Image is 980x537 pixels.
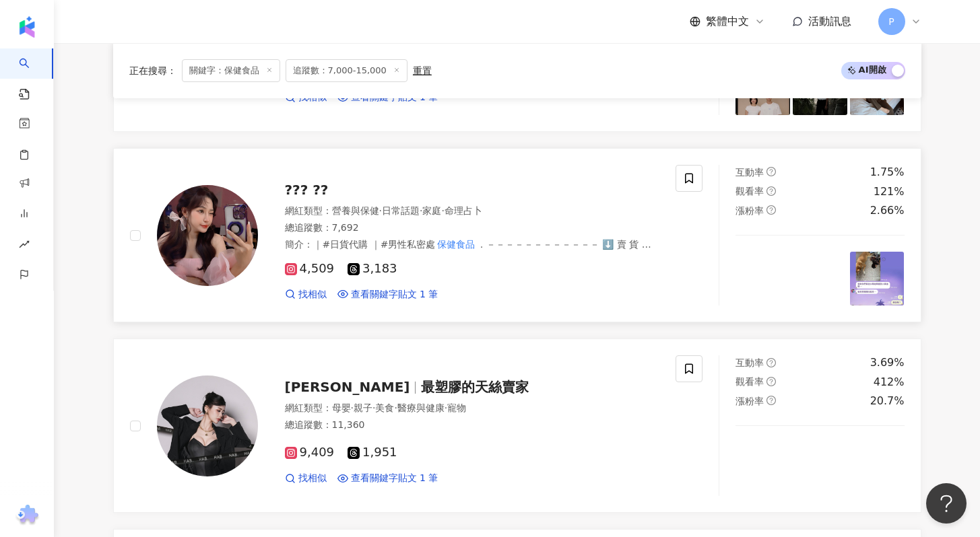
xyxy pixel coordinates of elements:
span: 查看關鍵字貼文 1 筆 [351,472,438,485]
span: question-circle [766,186,776,196]
img: post-image [736,252,790,306]
span: question-circle [766,358,776,367]
span: [PERSON_NAME] [285,379,410,395]
img: KOL Avatar [157,185,258,286]
div: 3.69% [870,355,905,370]
span: · [420,205,422,216]
span: rise [19,231,30,261]
span: 3,183 [348,262,397,276]
a: KOL Avatar[PERSON_NAME]最塑膠的天絲賣家網紅類型：母嬰·親子·美食·醫療與健康·寵物總追蹤數：11,3609,4091,951找相似查看關鍵字貼文 1 筆互動率questi... [113,338,921,513]
a: 找相似 [285,288,327,301]
span: 日常話題 [382,205,420,216]
span: 追蹤數：7,000-15,000 [286,59,407,82]
span: 美食 [375,402,394,413]
mark: 保健食品 [435,237,477,252]
div: 121% [874,184,905,199]
span: 互動率 [736,357,764,368]
span: · [394,402,397,413]
div: 2.66% [870,203,905,218]
span: 觀看率 [736,186,764,196]
span: 查看關鍵字貼文 1 筆 [351,288,438,301]
span: question-circle [766,205,776,215]
span: 簡介 ： [285,237,651,262]
div: 網紅類型 ： [285,205,660,218]
span: 4,509 [285,262,335,276]
img: KOL Avatar [157,375,258,476]
span: · [441,205,444,216]
span: 漲粉率 [736,205,764,216]
span: 找相似 [298,288,327,301]
span: 寵物 [447,402,466,413]
span: 母嬰 [332,402,351,413]
span: 關鍵字：保健食品 [182,59,280,82]
span: · [445,402,447,413]
span: 醫療與健康 [397,402,445,413]
span: 命理占卜 [445,205,482,216]
span: 互動率 [736,167,764,178]
img: post-image [850,442,905,497]
span: 家庭 [422,205,441,216]
a: search [19,48,46,101]
a: 查看關鍵字貼文 1 筆 [337,288,438,301]
span: 觀看率 [736,376,764,387]
img: post-image [793,442,847,497]
span: 正在搜尋 ： [129,65,176,76]
span: ．－－－－－－－－－－－－ ⬇️ 賣 貨 便 下 單 處 ⬇️ [285,239,651,263]
a: 找相似 [285,472,327,485]
span: · [351,402,354,413]
span: · [379,205,382,216]
div: 總追蹤數 ： 7,692 [285,221,660,235]
span: ｜#日貨代購 ｜#男性私密處 [313,239,436,250]
span: 活動訊息 [808,15,851,28]
div: 網紅類型 ： [285,402,660,415]
span: 繁體中文 [706,14,749,29]
div: 總追蹤數 ： 11,360 [285,419,660,432]
div: 20.7% [870,394,905,408]
span: 1,951 [348,445,397,460]
iframe: Help Scout Beacon - Open [926,483,967,524]
span: 最塑膠的天絲賣家 [421,379,529,395]
span: 親子 [354,402,372,413]
img: logo icon [16,16,38,38]
a: 查看關鍵字貼文 1 筆 [337,472,438,485]
img: post-image [850,252,905,306]
img: post-image [793,252,847,306]
span: P [888,14,894,29]
span: 找相似 [298,472,327,485]
span: question-circle [766,377,776,386]
div: 重置 [413,65,432,76]
span: 漲粉率 [736,396,764,406]
div: 412% [874,375,905,390]
span: 9,409 [285,445,335,460]
img: chrome extension [14,505,40,526]
div: 1.75% [870,165,905,180]
img: post-image [736,442,790,497]
a: KOL Avatar??? ??網紅類型：營養與保健·日常話題·家庭·命理占卜總追蹤數：7,692簡介：｜#日貨代購 ｜#男性私密處保健食品．－－－－－－－－－－－－ ⬇️ 賣 貨 便 下 單 ... [113,148,921,322]
span: question-circle [766,396,776,405]
span: 營養與保健 [332,205,379,216]
span: question-circle [766,167,776,176]
span: ??? ?? [285,182,329,198]
span: · [372,402,375,413]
